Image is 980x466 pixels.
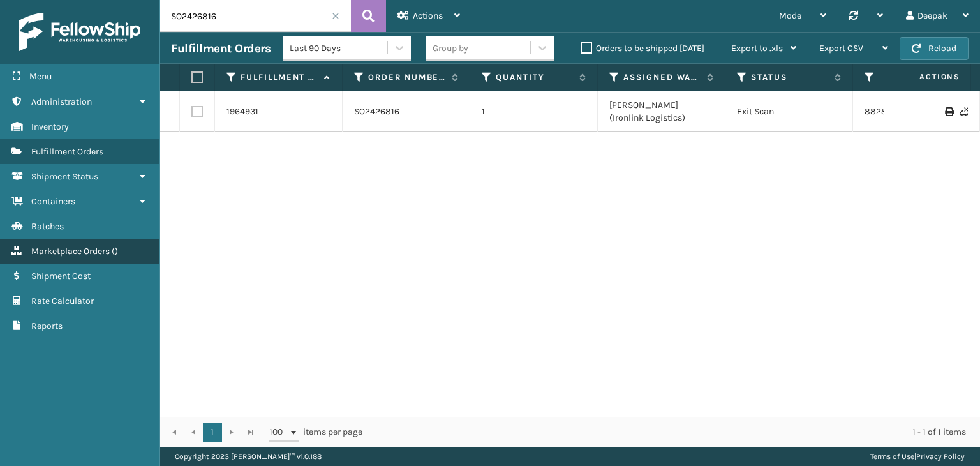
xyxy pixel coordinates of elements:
[31,96,92,107] span: Administration
[31,221,64,232] span: Batches
[496,71,573,83] label: Quantity
[269,426,288,439] span: 100
[819,43,863,54] span: Export CSV
[879,66,968,87] span: Actions
[751,71,828,83] label: Status
[203,423,222,442] a: 1
[31,271,91,282] span: Shipment Cost
[916,452,965,461] a: Privacy Policy
[31,196,75,207] span: Containers
[623,71,701,83] label: Assigned Warehouse
[731,43,783,54] span: Export to .xls
[269,423,362,442] span: items per page
[31,246,110,257] span: Marketplace Orders
[779,10,801,21] span: Mode
[31,121,69,132] span: Inventory
[470,91,598,132] td: 1
[354,105,399,118] a: SO2426816
[31,146,103,157] span: Fulfillment Orders
[870,452,914,461] a: Terms of Use
[241,71,318,83] label: Fulfillment Order Id
[368,71,445,83] label: Order Number
[171,41,271,56] h3: Fulfillment Orders
[29,71,52,82] span: Menu
[960,107,968,116] i: Never Shipped
[290,41,389,55] div: Last 90 Days
[31,171,98,182] span: Shipment Status
[900,37,969,60] button: Reload
[31,320,63,331] span: Reports
[598,91,725,132] td: [PERSON_NAME] (Ironlink Logistics)
[581,43,704,54] label: Orders to be shipped [DATE]
[433,41,468,55] div: Group by
[413,10,443,21] span: Actions
[175,447,322,466] p: Copyright 2023 [PERSON_NAME]™ v 1.0.188
[31,296,94,306] span: Rate Calculator
[865,106,928,117] a: 882888913338
[226,105,258,118] a: 1964931
[112,246,118,257] span: ( )
[870,447,965,466] div: |
[725,91,853,132] td: Exit Scan
[19,13,140,51] img: logo
[945,107,953,116] i: Print Label
[380,426,966,439] div: 1 - 1 of 1 items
